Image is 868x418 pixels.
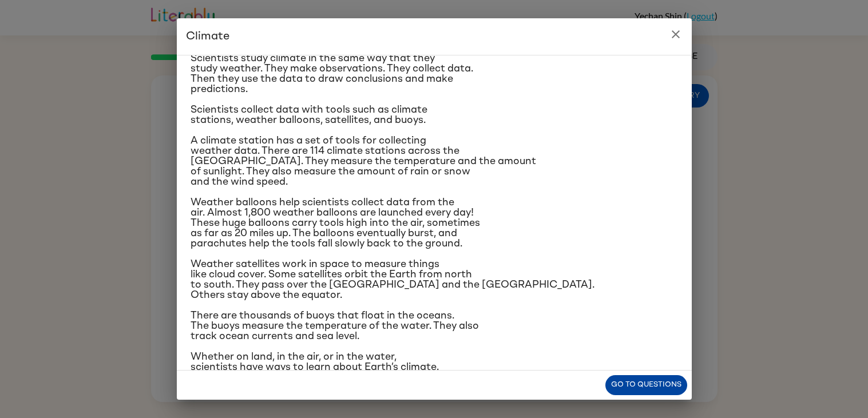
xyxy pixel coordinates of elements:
button: close [664,23,687,46]
button: Go to questions [605,375,687,395]
span: A climate station has a set of tools for collecting weather data. There are 114 climate stations ... [191,136,536,187]
span: Scientists collect data with tools such as climate stations, weather balloons, satellites, and bu... [191,105,427,125]
span: Whether on land, in the air, or in the water, scientists have ways to learn about Earth’s climate. [191,352,439,372]
span: Weather satellites work in space to measure things like cloud cover. Some satellites orbit the Ea... [191,259,594,300]
span: There are thousands of buoys that float in the oceans. The buoys measure the temperature of the w... [191,310,479,341]
span: Scientists study climate in the same way that they study weather. They make observations. They co... [191,53,473,94]
h2: Climate [177,18,692,55]
span: Weather balloons help scientists collect data from the air. Almost 1,800 weather balloons are lau... [191,197,480,249]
